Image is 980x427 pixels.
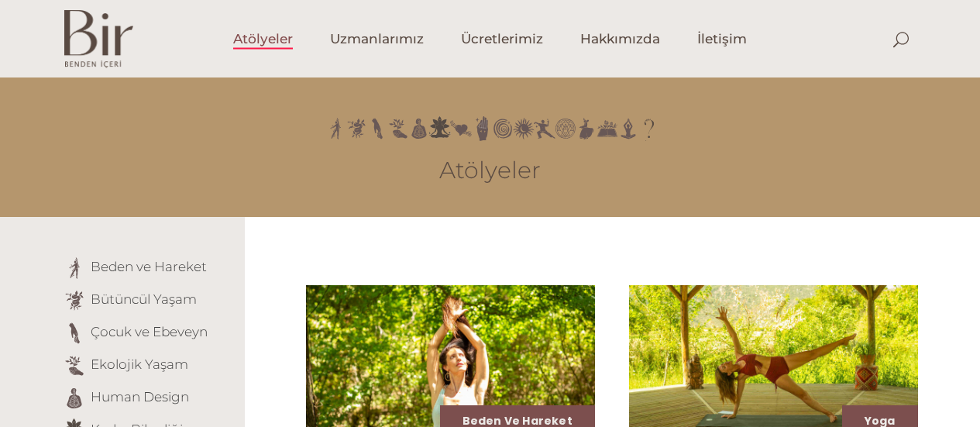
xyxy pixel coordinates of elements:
span: İletişim [697,30,747,48]
a: Beden ve Hareket [91,259,207,274]
span: Ücretlerimiz [461,30,543,48]
a: Human Design [91,389,189,405]
a: Ekolojik Yaşam [91,356,188,372]
span: Hakkımızda [580,30,660,48]
a: Çocuk ve Ebeveyn [91,324,208,339]
span: Atölyeler [233,30,293,48]
a: Bütüncül Yaşam [91,291,197,307]
span: Uzmanlarımız [330,30,424,48]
